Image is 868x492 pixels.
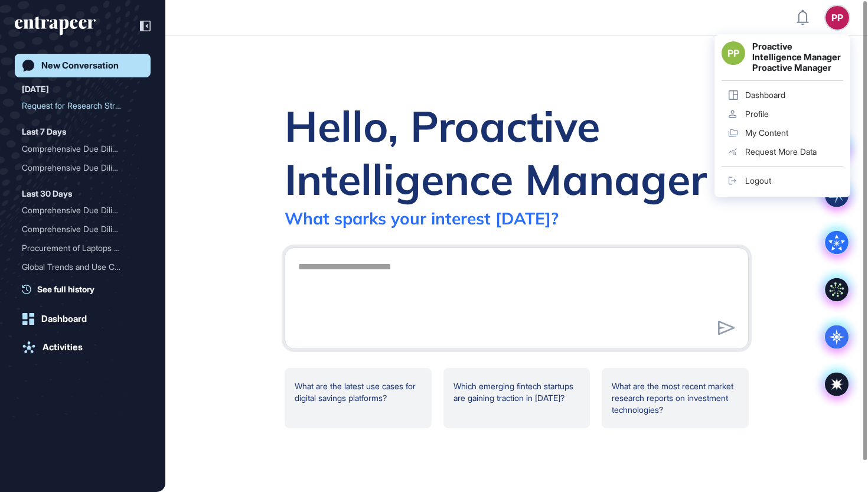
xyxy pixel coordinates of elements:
div: Procurement of Laptops and Cisco Switches for Office Setup [22,239,143,258]
div: Global Trends and Use Cases of 3D Body Scanning in Retail: Focus on Uniqlo and Potential for Boyn... [22,258,143,276]
div: Comprehensive Due Diligence and Competitor Intelligence Report for Marsirius in Healthtech [22,201,143,220]
div: Which emerging fintech startups are gaining traction in [DATE]? [443,368,590,428]
div: Comprehensive Due Diligen... [22,158,134,177]
div: Request for Research Stru... [22,96,134,115]
div: Comprehensive Due Diligen... [22,139,134,158]
div: Comprehensive Due Diligence Report for Healysense in AI-Driven Hybrid Solutions [22,220,143,239]
div: Last 7 Days [22,125,66,139]
div: Last 30 Days [22,187,72,201]
div: Comprehensive Due Diligen... [22,201,134,220]
a: New Conversation [15,54,151,77]
div: Dashboard [41,314,87,324]
div: What are the latest use cases for digital savings platforms? [285,368,432,428]
div: entrapeer-logo [15,17,96,35]
div: Activities [43,342,83,353]
div: New Conversation [41,60,119,71]
div: Hello, Proactive Intelligence Manager [285,99,749,206]
div: Comprehensive Due Diligence and Competitor Intelligence Report for Sensed AI in the AI SAR Market [22,158,143,177]
a: Activities [15,335,151,359]
div: What sparks your interest [DATE]? [285,208,559,229]
a: See full history [22,283,151,295]
div: Comprehensive Due Diligence and Competitor Intelligence Report for WeFarm: Market Insights and St... [22,139,143,158]
div: [DATE] [22,82,49,96]
span: See full history [37,283,94,295]
div: Request for Research Structure Details [22,96,143,115]
div: Comprehensive Due Diligen... [22,220,134,239]
div: Global Trends and Use Cas... [22,258,134,276]
div: Procurement of Laptops an... [22,239,134,258]
div: What are the most recent market research reports on investment technologies? [602,368,749,428]
a: Dashboard [15,307,151,331]
button: PP [825,6,849,30]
